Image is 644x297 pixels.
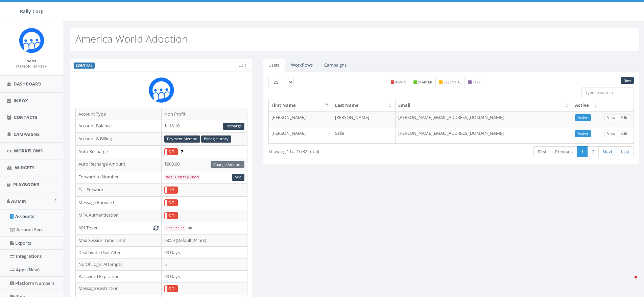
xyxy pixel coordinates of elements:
th: Email: activate to sort column ascending [396,99,572,111]
a: View [604,114,618,121]
td: Account Balance [76,120,162,133]
a: 1 [577,146,588,157]
code: Not Configured [164,174,200,180]
a: [PERSON_NAME] [16,63,47,69]
td: MFA Authentication [76,209,162,222]
td: No Of Login Attempts [76,258,162,271]
div: OnOff [164,285,178,292]
td: Account & Billing [76,132,162,145]
div: OnOff [164,148,178,155]
span: Widgets [15,165,34,171]
div: OnOff [164,199,178,206]
small: essential [444,80,461,84]
a: Add [232,174,244,181]
a: Payment Method [164,135,200,143]
td: Non Profit [162,108,247,120]
a: 2 [588,146,599,157]
label: Off [165,213,177,219]
img: Rally_Corp_Icon.png [149,77,174,103]
td: 23:59 (Default 24 hrs) [162,234,247,246]
label: Off [165,187,177,193]
th: Last Name: activate to sort column ascending [332,99,396,111]
a: Previous [551,146,577,157]
td: Message Restriction [76,282,162,295]
td: Max Session Time Limit [76,234,162,246]
span: Playbooks [13,181,39,188]
a: First [533,146,551,157]
span: Workflows [14,148,43,154]
h2: America World Adoption [75,33,188,44]
td: Deactivate User After [76,246,162,258]
td: Account Type [76,108,162,120]
td: 90 Days [162,246,247,258]
span: Contacts [14,114,37,120]
a: Workflows [286,58,318,72]
td: Auto Recharge Amount [76,158,162,171]
iframe: Intercom live chat [621,274,637,290]
small: Name [26,58,37,63]
td: [PERSON_NAME] [269,127,332,143]
span: Admin [11,198,27,204]
div: Showing 1 to 25 (32 total) [268,146,415,155]
span: Enable to prevent campaign failure. [181,148,183,154]
a: Active [575,114,591,121]
i: Generate New Token [153,226,159,230]
span: Inbox [14,98,28,104]
a: View [604,130,618,137]
th: Active: activate to sort column ascending [572,99,601,111]
label: Off [165,149,177,155]
td: 5 [162,258,247,271]
label: Off [165,286,177,292]
span: Dashboard [14,81,42,87]
a: Edit [618,114,630,121]
td: Forward to Number [76,171,162,184]
small: admin [395,80,406,84]
td: [PERSON_NAME] [269,111,332,127]
a: Billing History [201,135,231,143]
label: Off [165,200,177,206]
a: New [621,77,634,84]
a: Recharge [223,123,244,130]
a: Users [263,58,285,72]
td: $500.00 [162,158,247,171]
td: [PERSON_NAME] [332,111,396,127]
a: Campaigns [319,58,352,72]
img: Icon_1.png [19,28,44,53]
span: Rally Corp [20,8,44,15]
td: Message Forward [76,196,162,209]
td: Salle [332,127,396,143]
a: Edit [236,62,249,69]
div: OnOff [164,187,178,194]
div: OnOff [164,212,178,219]
label: ESSENTIAL [74,63,95,69]
small: free [473,80,480,84]
input: Type to search [581,87,634,97]
a: Last [617,146,634,157]
td: Password Expiration [76,270,162,282]
td: Auto Recharge [76,145,162,158]
td: [PERSON_NAME][EMAIL_ADDRESS][DOMAIN_NAME] [396,127,572,143]
small: [PERSON_NAME] [16,64,47,69]
a: Edit [618,130,630,137]
td: $118.10 [162,120,247,133]
td: API Token [76,222,162,234]
a: Active [575,130,591,137]
a: Next [598,146,617,157]
th: First Name: activate to sort column descending [269,99,332,111]
td: [PERSON_NAME][EMAIL_ADDRESS][DOMAIN_NAME] [396,111,572,127]
td: 90 Days [162,270,247,282]
td: Call Forward [76,183,162,196]
small: starter [418,80,432,84]
span: Campaigns [14,131,40,137]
